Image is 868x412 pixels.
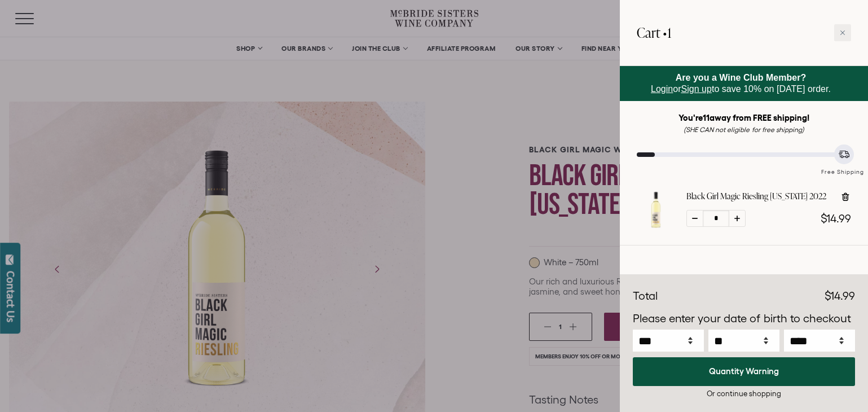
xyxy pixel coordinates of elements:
a: Black Girl Magic Riesling California 2022 [637,219,675,231]
a: Sign up [681,84,712,94]
span: $14.99 [821,212,851,225]
em: (SHE CAN not eligible for free shipping) [684,126,804,133]
div: Total [633,288,658,305]
div: Free Shipping [817,157,868,177]
span: 11 [703,113,710,122]
a: Black Girl Magic Riesling [US_STATE] 2022 [686,191,826,202]
span: or to save 10% on [DATE] order. [651,73,831,94]
button: Quantity Warning [633,357,855,386]
h2: Cart • [637,17,671,49]
span: 1 [667,23,671,42]
strong: You're away from FREE shipping! [678,113,810,122]
strong: Are you a Wine Club Member? [676,73,807,82]
span: $14.99 [825,290,855,302]
p: Please enter your date of birth to checkout [633,310,855,327]
a: Login [651,84,673,94]
div: Or continue shopping [633,388,855,399]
